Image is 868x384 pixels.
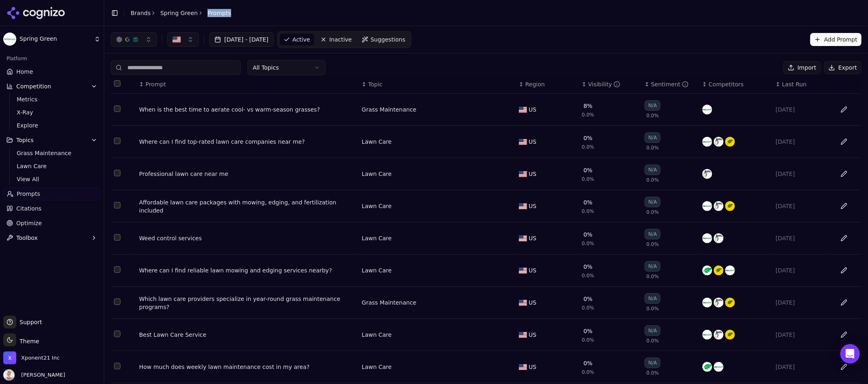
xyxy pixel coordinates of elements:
span: 0.0% [582,208,595,215]
span: US [529,298,536,307]
img: lawn doctor [714,233,724,243]
a: Explore [13,120,91,131]
img: lawn doctor [714,137,724,147]
a: Lawn Care [362,202,392,210]
img: US flag [519,107,527,113]
a: Metrics [13,94,91,105]
span: US [529,105,536,114]
button: [DATE] - [DATE] [209,32,274,47]
div: [DATE] [776,331,827,339]
div: ↕Competitors [702,80,769,88]
div: Where can I find top-rated lawn care companies near me? [139,138,355,146]
th: Competitors [699,75,772,94]
div: Open Intercom Messenger [840,344,860,364]
button: Select row 2 [114,138,120,144]
span: Competitors [709,80,744,88]
div: Lawn Care [362,363,392,371]
span: 0.0% [582,369,595,375]
img: US flag [519,364,527,370]
button: Edit in sheet [837,296,851,309]
span: Citations [16,204,42,213]
a: View All [13,173,91,185]
img: Spring Green [3,33,16,46]
span: 0.0% [647,209,659,215]
img: US flag [519,300,527,306]
a: X-Ray [13,107,91,118]
a: Lawn Care [362,170,392,178]
span: Topics [16,136,34,144]
a: How much does weekly lawn maintenance cost in my area? [139,363,355,371]
img: US flag [519,332,527,338]
img: trugreen [702,233,712,243]
button: Edit in sheet [837,135,851,148]
div: 0% [584,134,593,142]
span: 0.0% [582,305,595,311]
span: Support [16,318,42,326]
span: Prompt [146,80,166,88]
a: Best Lawn Care Service [139,331,355,339]
img: lawn doctor [714,201,724,211]
a: Brands [131,10,151,16]
img: US flag [519,235,527,241]
span: Metrics [17,95,87,103]
img: lawn doctor [702,169,712,179]
button: Edit in sheet [837,328,851,341]
div: ↕Last Run [776,80,827,88]
button: Select row 6 [114,266,120,273]
div: [DATE] [776,298,827,307]
div: ↕Region [519,80,575,88]
a: Weed control services [139,234,355,242]
img: Xponent21 Inc [3,351,16,364]
th: Last Run [772,75,830,94]
div: 0% [584,327,593,335]
div: N/A [645,100,660,111]
button: Select row 1 [114,105,120,112]
img: US flag [519,203,527,209]
button: Select row 9 [114,363,120,369]
button: Edit in sheet [837,232,851,245]
a: Suggestions [358,33,410,46]
div: Grass Maintenance [362,298,416,307]
span: 0.0% [647,305,659,312]
div: Visibility [588,80,620,88]
a: Prompts [3,187,101,200]
button: Select row 7 [114,298,120,305]
span: Toolbox [16,234,38,242]
span: 0.0% [647,112,659,119]
button: Select row 5 [114,234,120,241]
div: N/A [645,132,660,143]
a: Spring Green [160,9,198,17]
div: Sentiment [651,80,689,88]
span: US [529,234,536,242]
div: [DATE] [776,266,827,274]
th: Region [516,75,579,94]
a: Lawn Care [362,331,392,339]
span: Optimize [16,219,42,227]
img: the grounds guys [725,298,735,307]
span: Topic [368,80,383,88]
button: Open organization switcher [3,351,60,364]
button: Export [824,61,861,74]
span: [PERSON_NAME] [18,371,65,379]
span: US [529,170,536,178]
span: 0.0% [582,337,595,343]
span: 0.0% [647,145,659,151]
span: 0.0% [582,272,595,279]
span: Active [293,35,310,44]
span: Explore [17,121,87,129]
a: Grass Maintenance [13,147,91,159]
a: Lawn Care [13,160,91,172]
span: 0.0% [647,338,659,344]
img: the grounds guys [725,330,735,340]
span: 0.0% [582,240,595,247]
span: US [529,363,536,371]
span: Home [16,68,33,76]
th: Prompt [136,75,359,94]
img: trugreen [725,266,735,275]
div: 0% [584,295,593,303]
span: 0.0% [647,241,659,248]
div: ↕Sentiment [645,80,696,88]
